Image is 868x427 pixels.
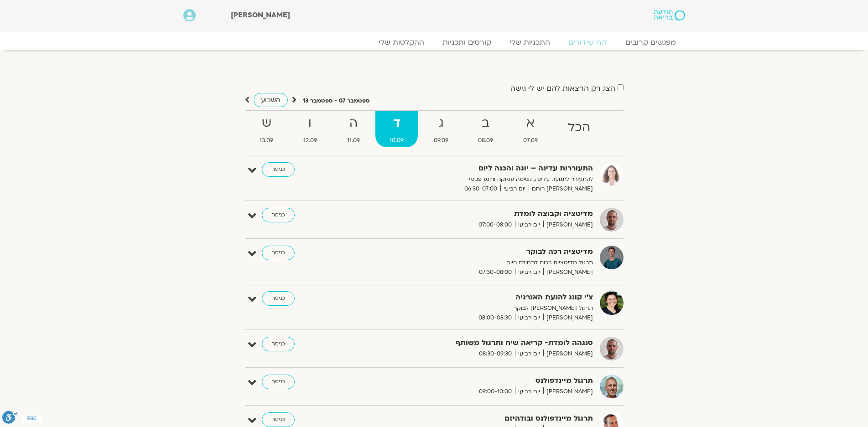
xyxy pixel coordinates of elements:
a: ההקלטות שלי [369,38,433,47]
a: כניסה [262,412,295,427]
span: [PERSON_NAME] [543,387,593,396]
strong: ש [246,113,288,134]
span: יום רביעי [515,349,543,359]
a: כניסה [262,375,295,389]
a: כניסה [262,337,295,351]
span: 08:30-09:30 [476,349,515,359]
span: יום רביעי [515,220,543,230]
span: 08.09 [464,136,508,145]
span: 11.09 [333,136,374,145]
strong: תרגול מיינדפולנס ובודהיזם [369,412,593,425]
a: כניסה [262,246,295,260]
span: 07:30-08:00 [476,268,515,277]
p: להתעורר לתנועה עדינה, נשימה עמוקה ורוגע פנימי [369,175,593,184]
a: מפגשים קרובים [616,38,685,47]
span: יום רביעי [500,184,529,194]
span: 10.09 [375,136,418,145]
a: ו12.09 [289,111,331,147]
strong: תרגול מיינדפולנס [369,375,593,387]
span: יום רביעי [515,313,543,323]
span: [PERSON_NAME] רוחם [529,184,593,194]
strong: הכל [554,118,604,138]
span: 06:30-07:00 [461,184,500,194]
span: [PERSON_NAME] [543,220,593,230]
span: 13.09 [246,136,288,145]
span: יום רביעי [515,387,543,396]
strong: ו [289,113,331,134]
strong: ב [464,113,508,134]
a: הכל [554,111,604,147]
a: השבוע [254,93,288,107]
a: א07.09 [509,111,552,147]
a: כניסה [262,208,295,222]
p: תרגול [PERSON_NAME] לבוקר [369,304,593,313]
a: ג09.09 [420,111,463,147]
strong: מדיטציה וקבוצה לומדת [369,208,593,220]
strong: מדיטציה רכה לבוקר [369,246,593,258]
span: 12.09 [289,136,331,145]
span: 07:00-08:00 [475,220,515,230]
a: התכניות שלי [500,38,559,47]
strong: ג [420,113,463,134]
span: [PERSON_NAME] [231,10,290,20]
span: יום רביעי [515,268,543,277]
a: קורסים ותכניות [433,38,500,47]
strong: א [509,113,552,134]
a: ד10.09 [375,111,418,147]
strong: התעוררות עדינה – יוגה והכנה ליום [369,162,593,175]
strong: צ'י קונג להנעת האנרגיה [369,291,593,304]
strong: ד [375,113,418,134]
a: כניסה [262,162,295,177]
p: תרגול מדיטציות רכות לתחילת היום [369,258,593,268]
strong: ה [333,113,374,134]
span: 09:00-10:00 [476,387,515,396]
span: [PERSON_NAME] [543,349,593,359]
a: ה11.09 [333,111,374,147]
a: ב08.09 [464,111,508,147]
a: לוח שידורים [559,38,616,47]
span: [PERSON_NAME] [543,268,593,277]
span: 09.09 [420,136,463,145]
span: 07.09 [509,136,552,145]
nav: Menu [183,38,685,47]
span: 08:00-08:30 [475,313,515,323]
span: השבוע [261,96,281,104]
a: ש13.09 [246,111,288,147]
p: ספטמבר 07 - ספטמבר 13 [303,96,369,106]
a: כניסה [262,291,295,306]
strong: סנגהה לומדת- קריאה שיח ותרגול משותף [369,337,593,349]
span: [PERSON_NAME] [543,313,593,323]
label: הצג רק הרצאות להם יש לי גישה [510,84,615,93]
